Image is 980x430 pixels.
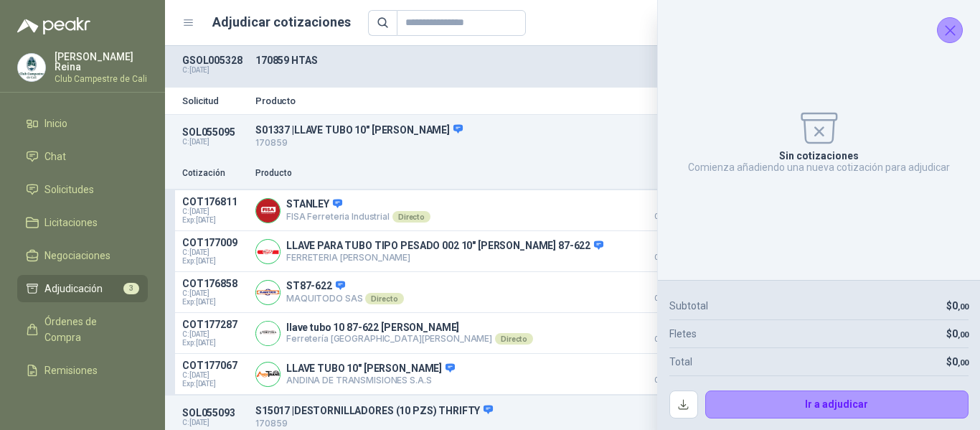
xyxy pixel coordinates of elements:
p: STANLEY [286,198,430,211]
p: Producto [255,167,624,180]
p: [PERSON_NAME] Reina [55,52,148,72]
span: Adjudicación [44,281,103,296]
a: Inicio [17,110,148,137]
span: ,00 [958,302,969,312]
p: Total [669,354,692,370]
span: Remisiones [44,363,98,378]
span: 0 [952,300,969,312]
p: LLAVE TUBO 10" [PERSON_NAME] [286,363,455,375]
p: $ 77.100 [633,278,705,302]
div: Directo [392,211,430,223]
img: Company Logo [18,54,45,81]
p: COT177067 [182,360,247,371]
div: Directo [365,293,403,304]
img: Company Logo [256,363,280,386]
img: Company Logo [256,281,280,304]
span: 0 [952,328,969,340]
p: SOL055093 [182,407,247,419]
span: C: [DATE] [182,371,247,380]
p: $ [946,298,969,314]
p: ANDINA DE TRANSMISIONES S.A.S [286,375,455,385]
img: Company Logo [256,240,280,263]
a: Chat [17,143,148,170]
p: Club Campestre de Cali [55,75,148,83]
a: Solicitudes [17,176,148,203]
a: Órdenes de Compra [17,308,148,351]
p: MAQUITODO SAS [286,293,404,304]
p: Producto [255,96,756,106]
p: $ 66.408 [633,196,705,220]
p: Precio [633,167,705,180]
p: Sin cotizaciones [779,150,859,162]
p: C: [DATE] [182,419,247,427]
span: C: [DATE] [182,330,247,339]
span: C: [DATE] [182,289,247,298]
a: Negociaciones [17,242,148,269]
p: SOL055095 [182,126,247,138]
img: Company Logo [256,199,280,223]
p: 170859 HTAS [255,55,756,66]
a: Remisiones [17,357,148,384]
p: $ [946,354,969,370]
a: Licitaciones [17,209,148,236]
span: Licitaciones [44,215,98,230]
span: C: [DATE] [182,207,247,216]
p: Fletes [669,326,697,342]
span: Chat [44,149,66,164]
p: FERRETERIA [PERSON_NAME] [286,252,603,263]
span: ,00 [958,330,969,340]
p: $ 84.352 [633,319,705,343]
span: Crédito 30 días [633,377,705,384]
p: S15017 | DESTORNILLADORES (10 PZS) THRIFTY [255,404,756,417]
p: COT176811 [182,196,247,207]
p: Ferretería [GEOGRAPHIC_DATA][PERSON_NAME] [286,333,533,345]
p: $ 70.588 [633,237,705,261]
p: C: [DATE] [182,138,247,146]
p: COT176858 [182,278,247,289]
span: Exp: [DATE] [182,257,247,266]
a: Adjudicación3 [17,275,148,302]
p: ST87-622 [286,280,404,293]
span: Crédito 30 días [633,254,705,261]
p: Solicitud [182,96,247,106]
p: S01337 | LLAVE TUBO 10" [PERSON_NAME] [255,123,756,136]
span: Crédito 30 días [633,336,705,343]
span: Negociaciones [44,248,110,263]
p: llave tubo 10 87-622 [PERSON_NAME] [286,322,533,333]
p: $ 118.572 [633,360,705,384]
span: ,00 [958,358,969,368]
span: 3 [123,283,139,294]
p: GSOL005328 [182,55,247,66]
span: Exp: [DATE] [182,216,247,225]
p: Comienza añadiendo una nueva cotización para adjudicar [688,162,950,173]
span: Exp: [DATE] [182,339,247,347]
span: Solicitudes [44,182,94,197]
span: Crédito 30 días [633,295,705,302]
a: Configuración [17,390,148,417]
p: Subtotal [669,298,708,314]
div: Directo [495,333,533,345]
button: Ir a adjudicar [705,391,969,419]
p: $ [946,326,969,342]
span: Inicio [44,116,67,131]
p: LLAVE PARA TUBO TIPO PESADO 002 10" [PERSON_NAME] 87-622 [286,240,603,253]
span: Exp: [DATE] [182,380,247,388]
img: Logo peakr [17,17,90,34]
span: 0 [952,356,969,368]
p: 170859 [255,136,756,150]
span: Órdenes de Compra [44,314,134,345]
p: Cotización [182,167,247,180]
p: COT177287 [182,319,247,330]
span: Exp: [DATE] [182,298,247,307]
p: COT177009 [182,237,247,248]
h1: Adjudicar cotizaciones [212,12,351,32]
p: C: [DATE] [182,66,247,75]
span: C: [DATE] [182,248,247,257]
img: Company Logo [256,322,280,345]
p: FISA Ferreteria Industrial [286,211,430,223]
span: Crédito 30 días [633,213,705,220]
